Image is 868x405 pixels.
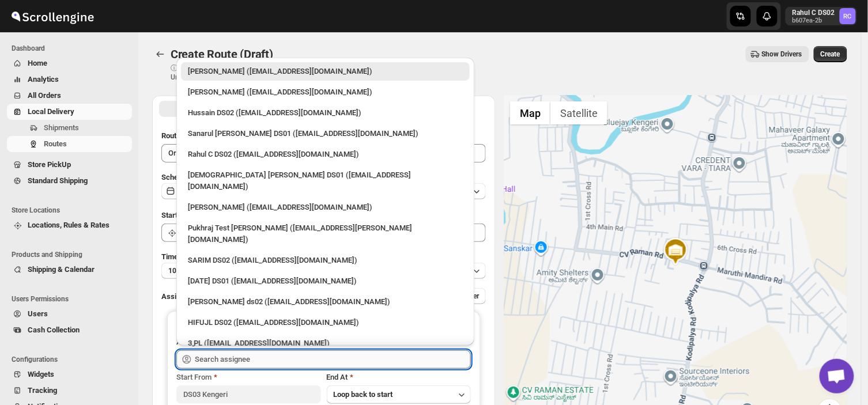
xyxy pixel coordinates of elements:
[12,294,133,304] span: Users Permissions
[176,164,474,196] li: Islam Laskar DS01 (vixib74172@ikowat.com)
[159,101,323,117] button: All Route Options
[12,44,133,53] span: Dashboard
[7,88,132,104] button: All Orders
[327,372,471,383] div: End At
[7,71,132,88] button: Analytics
[176,101,474,122] li: Hussain DS02 (jarav60351@abatido.com)
[28,107,74,116] span: Local Delivery
[786,7,857,25] button: User menu
[168,266,203,275] span: 10 minutes
[188,66,463,77] div: [PERSON_NAME] ([EMAIL_ADDRESS][DOMAIN_NAME])
[176,270,474,290] li: Raja DS01 (gasecig398@owlny.com)
[188,255,463,266] div: SARIM DS02 ([EMAIL_ADDRESS][DOMAIN_NAME])
[327,385,471,404] button: Loop back to start
[161,211,252,219] span: Start Location (Warehouse)
[12,355,133,364] span: Configurations
[762,50,802,59] span: Show Drivers
[161,263,486,279] button: 10 minutes
[334,390,393,399] span: Loop back to start
[176,249,474,270] li: SARIM DS02 (xititor414@owlny.com)
[188,149,463,160] div: Rahul C DS02 ([EMAIL_ADDRESS][DOMAIN_NAME])
[792,17,835,24] p: b607ea-2b
[171,63,352,82] p: ⓘ Shipments can also be added from Shipments menu Unrouted tab
[176,62,474,81] li: Rahul Chopra (pukhraj@home-run.co)
[44,139,67,148] span: Routes
[176,196,474,217] li: Vikas Rathod (lolegiy458@nalwan.com)
[188,338,463,349] div: 3 PL ([EMAIL_ADDRESS][DOMAIN_NAME])
[7,366,132,383] button: Widgets
[12,206,133,215] span: Store Locations
[161,131,202,140] span: Route Name
[161,252,208,261] span: Time Per Stop
[510,101,550,124] button: Show street map
[176,217,474,249] li: Pukhraj Test Grewal (lesogip197@pariag.com)
[161,173,207,181] span: Scheduled for
[550,101,607,124] button: Show satellite imagery
[7,306,132,322] button: Users
[188,317,463,328] div: HIFUJL DS02 ([EMAIL_ADDRESS][DOMAIN_NAME])
[821,50,840,59] span: Create
[176,81,474,101] li: Mujakkir Benguli (voweh79617@daypey.com)
[195,350,471,369] input: Search assignee
[176,290,474,311] li: Rashidul ds02 (vaseno4694@minduls.com)
[814,46,847,62] button: Create
[28,176,88,185] span: Standard Shipping
[161,292,193,301] span: Assign to
[176,373,212,381] span: Start From
[188,128,463,139] div: Sanarul [PERSON_NAME] DS01 ([EMAIL_ADDRESS][DOMAIN_NAME])
[176,143,474,164] li: Rahul C DS02 (rahul.chopra@home-run.co)
[12,250,133,259] span: Products and Shipping
[28,160,71,169] span: Store PickUp
[7,120,132,136] button: Shipments
[161,144,486,162] input: Eg: Bengaluru Route
[9,2,96,31] img: ScrollEngine
[746,46,809,62] button: Show Drivers
[840,8,856,24] span: Rahul C DS02
[188,222,463,245] div: Pukhraj Test [PERSON_NAME] ([EMAIL_ADDRESS][PERSON_NAME][DOMAIN_NAME])
[176,122,474,143] li: Sanarul Haque DS01 (fefifag638@adosnan.com)
[844,13,852,20] text: RC
[28,325,80,334] span: Cash Collection
[820,359,854,393] div: Open chat
[188,202,463,213] div: [PERSON_NAME] ([EMAIL_ADDRESS][DOMAIN_NAME])
[28,221,110,229] span: Locations, Rules & Rates
[7,55,132,71] button: Home
[28,370,54,378] span: Widgets
[28,59,47,67] span: Home
[188,275,463,287] div: [DATE] DS01 ([EMAIL_ADDRESS][DOMAIN_NAME])
[171,47,273,61] span: Create Route (Draft)
[792,8,835,17] p: Rahul C DS02
[7,262,132,278] button: Shipping & Calendar
[7,217,132,233] button: Locations, Rules & Rates
[28,91,61,100] span: All Orders
[188,169,463,192] div: [DEMOGRAPHIC_DATA] [PERSON_NAME] DS01 ([EMAIL_ADDRESS][DOMAIN_NAME])
[176,311,474,332] li: HIFUJL DS02 (cepali9173@intady.com)
[188,86,463,98] div: [PERSON_NAME] ([EMAIL_ADDRESS][DOMAIN_NAME])
[176,332,474,353] li: 3 PL (hello@home-run.co)
[7,136,132,152] button: Routes
[28,386,57,395] span: Tracking
[44,123,79,132] span: Shipments
[7,383,132,399] button: Tracking
[28,309,48,318] span: Users
[7,322,132,338] button: Cash Collection
[161,183,486,199] button: [DATE]|[DATE]
[188,296,463,308] div: [PERSON_NAME] ds02 ([EMAIL_ADDRESS][DOMAIN_NAME])
[152,46,168,62] button: Routes
[188,107,463,119] div: Hussain DS02 ([EMAIL_ADDRESS][DOMAIN_NAME])
[28,75,59,84] span: Analytics
[28,265,95,274] span: Shipping & Calendar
